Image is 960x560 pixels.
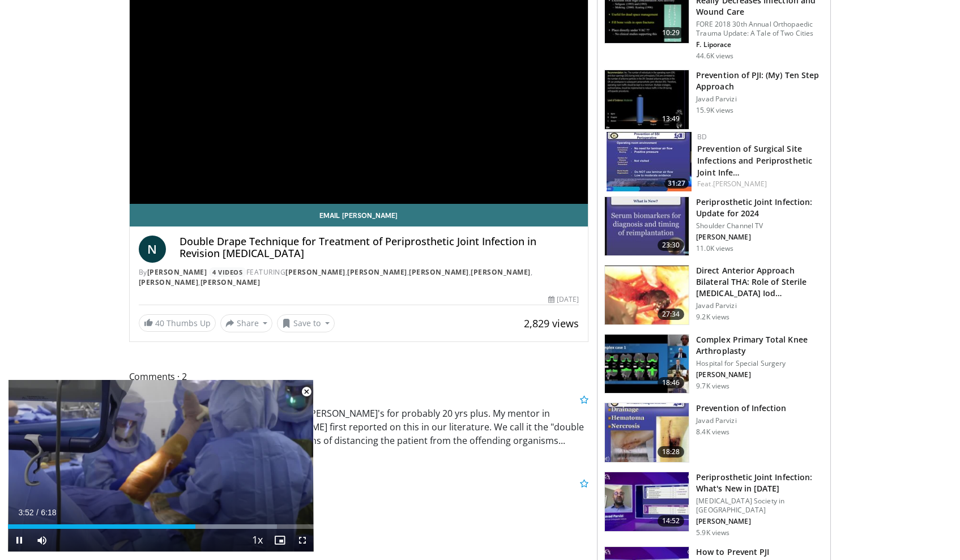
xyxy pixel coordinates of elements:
p: 15.9K views [696,106,733,115]
p: [PERSON_NAME] [696,517,824,526]
span: 18:46 [658,377,685,388]
div: Feat. [697,179,821,189]
a: [PERSON_NAME] [147,267,207,277]
p: FORE 2018 30th Annual Orthopaedic Trauma Update: A Tale of Two Cities [696,20,824,38]
button: Close [295,380,318,404]
p: [MEDICAL_DATA] Society in [GEOGRAPHIC_DATA] [696,497,824,515]
a: [PERSON_NAME] [139,277,199,287]
p: [PERSON_NAME] [696,233,824,242]
a: 14:52 Periprosthetic Joint Infection: What's New in [DATE] [MEDICAL_DATA] Society in [GEOGRAPHIC_... [604,472,824,537]
img: 7a0669c9-9fad-45b0-a353-2e511f3bf620.150x105_q85_crop-smart_upscale.jpg [605,472,689,531]
h3: Direct Anterior Approach Bilateral THA: Role of Sterile [MEDICAL_DATA] Iod… [696,265,824,299]
p: Shoulder Channel TV [696,221,824,230]
img: 300aa6cd-3a47-4862-91a3-55a981c86f57.150x105_q85_crop-smart_upscale.jpg [605,70,689,129]
span: 23:30 [658,240,685,251]
button: Pause [8,529,31,552]
span: 2,829 views [524,317,579,330]
video-js: Video Player [8,380,314,552]
a: 4 Videos [209,267,246,277]
h3: Prevention of PJI: (My) Ten Step Approach [696,70,824,92]
a: 18:46 Complex Primary Total Knee Arthroplasty Hospital for Special Surgery [PERSON_NAME] 9.7K views [604,334,824,394]
button: Playback Rate [246,529,268,552]
h3: Periprosthetic Joint Infection: Update for 2024 [696,196,824,219]
p: Javad Parvizi [696,95,824,104]
a: [PERSON_NAME] [200,277,261,287]
p: [PERSON_NAME] [696,370,824,379]
a: Prevention of Surgical Site Infections and Periprosthetic Joint Infe… [697,143,812,178]
button: Save to [277,314,335,332]
img: e4f1a5b7-268b-4559-afc9-fa94e76e0451.150x105_q85_crop-smart_upscale.jpg [605,335,689,394]
p: 8.4K views [696,428,729,437]
button: Share [220,314,273,332]
h3: Periprosthetic Joint Infection: What's New in [DATE] [696,472,824,494]
a: 13:49 Prevention of PJI: (My) Ten Step Approach Javad Parvizi 15.9K views [604,70,824,130]
a: Email [PERSON_NAME] [130,204,588,226]
span: 3:52 [18,508,33,517]
h4: Double Drape Technique for Treatment of Periprosthetic Joint Infection in Revision [MEDICAL_DATA] [180,236,579,260]
p: 11.0K views [696,244,733,253]
img: 0305937d-4796-49c9-8ba6-7e7cbcdfebb5.150x105_q85_crop-smart_upscale.jpg [605,197,689,256]
p: 44.6K views [696,52,733,61]
img: bdb02266-35f1-4bde-b55c-158a878fcef6.150x105_q85_crop-smart_upscale.jpg [607,132,692,191]
p: Javad Parvizi [696,301,824,310]
h3: Complex Primary Total Knee Arthroplasty [696,334,824,357]
span: 14:52 [658,515,685,527]
p: 5.9K views [696,528,729,537]
a: 23:30 Periprosthetic Joint Infection: Update for 2024 Shoulder Channel TV [PERSON_NAME] 11.0K views [604,196,824,257]
p: Hospital for Special Surgery [696,359,824,368]
p: Been doing something similar for [PERSON_NAME]'s for probably 20 yrs plus. My mentor in infection... [163,407,589,447]
p: F. Liporace [696,40,824,49]
span: 18:28 [658,446,685,458]
a: 31:27 [607,132,692,191]
div: By FEATURING , , , , , [139,267,579,288]
a: [PERSON_NAME] [471,267,531,277]
div: [DATE] [548,294,579,305]
p: 9.7K views [696,382,729,391]
p: 9.2K views [696,313,729,322]
a: [PERSON_NAME] [409,267,469,277]
p: Javad Parvizi [696,416,786,425]
a: [PERSON_NAME] [285,267,345,277]
a: N [139,236,166,263]
span: 10:29 [658,27,685,39]
a: 27:34 Direct Anterior Approach Bilateral THA: Role of Sterile [MEDICAL_DATA] Iod… Javad Parvizi 9... [604,265,824,325]
a: 18:28 Prevention of Infection Javad Parvizi 8.4K views [604,403,824,463]
span: 6:18 [41,508,56,517]
button: Enable picture-in-picture mode [268,529,291,552]
span: Comments 2 [129,369,589,384]
button: Mute [31,529,53,552]
img: 20b76134-ce20-4b38-a9d1-93da3bc1b6ca.150x105_q85_crop-smart_upscale.jpg [605,266,689,324]
button: Fullscreen [291,529,314,552]
h3: Prevention of Infection [696,403,786,414]
a: BD [697,132,707,142]
span: 13:49 [658,113,685,125]
span: 27:34 [658,309,685,320]
h3: How to Prevent PJI [696,546,824,558]
span: / [36,508,39,517]
span: 31:27 [664,178,689,189]
p: Useful technique. Thanks for sharing. [163,490,589,518]
a: [PERSON_NAME] [713,179,767,189]
img: parvizi_-_infection_prevention_3.png.150x105_q85_crop-smart_upscale.jpg [605,403,689,462]
span: 40 [155,318,164,328]
a: 40 Thumbs Up [139,314,216,332]
a: [PERSON_NAME] [347,267,407,277]
div: Progress Bar [8,524,314,529]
